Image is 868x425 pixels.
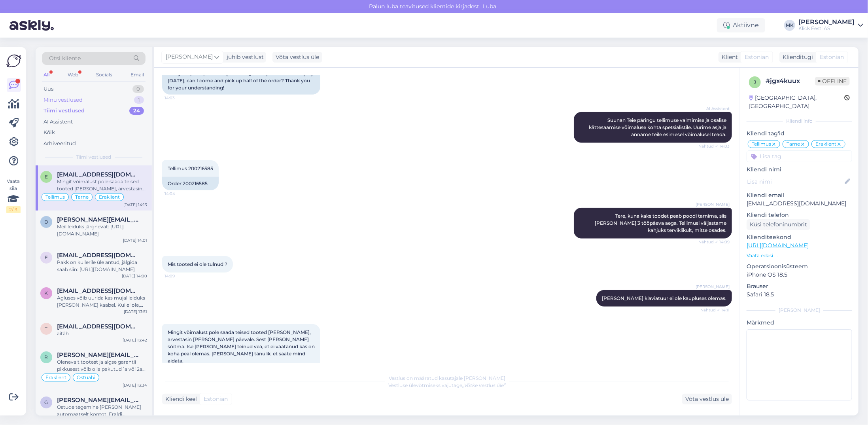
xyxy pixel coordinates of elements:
[388,382,506,388] span: Vestluse ülevõtmiseks vajutage
[204,395,228,403] span: Estonian
[766,76,815,86] div: # jgx4kuux
[57,404,147,418] div: Ostude tegemine [PERSON_NAME] automaatselt kontot. Eraldi registreerimine tuleb [PERSON_NAME] [DO...
[747,242,809,249] a: [URL][DOMAIN_NAME]
[57,323,139,330] span: taicxz@gmail.com
[747,191,852,199] p: Kliendi email
[132,85,144,93] div: 0
[798,19,855,25] div: [PERSON_NAME]
[43,118,73,126] div: AI Assistent
[129,70,146,80] div: Email
[45,399,48,405] span: g
[462,382,506,388] i: „Võtke vestlus üle”
[747,282,852,290] p: Brauser
[57,259,147,273] div: Pakk on kullerile üle antud, jälgida saab siin: [URL][DOMAIN_NAME]
[76,154,112,161] span: Tiimi vestlused
[165,273,194,279] span: 14:09
[66,70,80,80] div: Web
[698,239,730,245] span: Nähtud ✓ 14:09
[747,271,852,279] p: iPhone OS 18.5
[595,213,728,233] span: Tere, kuna kaks toodet peab poodi tarnima, siis [PERSON_NAME] 3 tööpäeva aega. Tellimusi väljasta...
[747,252,852,259] p: Vaata edasi ...
[42,70,51,80] div: All
[57,287,139,294] span: Kuldmartsipan@gmail.com
[166,53,213,61] span: [PERSON_NAME]
[162,395,197,403] div: Kliendi keel
[57,178,147,192] div: Mingit võimalust pole saada teised tooted [PERSON_NAME], arvestasin [PERSON_NAME] päevale. Sest [...
[123,382,147,388] div: [DATE] 13:34
[700,307,730,313] span: Nähtud ✓ 14:11
[45,254,48,260] span: E
[272,52,322,63] div: Võta vestlus üle
[44,219,48,225] span: d
[6,53,21,68] img: Askly Logo
[95,70,114,80] div: Socials
[168,165,213,171] span: Tellimus 200216585
[752,142,771,146] span: Tellimus
[747,150,852,162] input: Lisa tag
[75,195,89,199] span: Tarne
[43,140,76,148] div: Arhiveeritud
[162,60,320,95] div: I wanted to inquire about my latest order, when will it be ready for pickup? Name [PERSON_NAME]. ...
[745,53,769,61] span: Estonian
[168,329,316,364] span: Mingit võimalust pole saada teised tooted [PERSON_NAME], arvestasin [PERSON_NAME] päevale. Sest [...
[223,53,264,61] div: juhib vestlust
[749,94,844,110] div: [GEOGRAPHIC_DATA], [GEOGRAPHIC_DATA]
[682,394,732,404] div: Võta vestlus üle
[57,171,139,178] span: enchikkotov@gmail.com
[798,19,863,32] a: [PERSON_NAME]Klick Eesti AS
[589,117,728,137] span: Suunan Teie päringu tellimuse valmimise ja osalise kättesaamise võimaluse kohta spetsialistile. U...
[481,3,499,10] span: Luba
[45,326,48,332] span: t
[43,107,85,115] div: Tiimi vestlused
[779,53,813,61] div: Klienditugi
[698,143,730,149] span: Nähtud ✓ 14:03
[798,25,855,32] div: Klick Eesti AS
[717,18,765,32] div: Aktiivne
[754,79,756,85] span: j
[57,216,139,223] span: diana.salf@gmail.com
[57,397,139,404] span: gunnar@msmicro.ee
[747,211,852,219] p: Kliendi telefon
[49,54,81,63] span: Otsi kliente
[57,351,139,359] span: rene.hansen@mail.ee
[719,53,738,61] div: Klient
[747,262,852,271] p: Operatsioonisüsteem
[43,85,53,93] div: Uus
[747,165,852,174] p: Kliendi nimi
[700,106,730,112] span: AI Assistent
[123,202,147,208] div: [DATE] 14:13
[747,129,852,138] p: Kliendi tag'id
[43,129,55,137] div: Kõik
[129,107,144,115] div: 24
[168,261,227,267] span: Mis tooted ei ole tulnud ?
[696,284,730,290] span: [PERSON_NAME]
[747,177,843,186] input: Lisa nimi
[99,195,120,199] span: Eraklient
[57,359,147,373] div: Olenevalt tootest ja algse garantii pikkusest võib olla pakutud 1a või 2a lisagarantiid.
[123,337,147,343] div: [DATE] 13:42
[43,96,83,104] div: Minu vestlused
[747,219,810,230] div: Küsi telefoninumbrit
[57,223,147,237] div: Meil leiduks järgnevat: [URL][DOMAIN_NAME]
[747,319,852,327] p: Märkmed
[784,20,795,31] div: MK
[123,237,147,243] div: [DATE] 14:01
[45,290,48,296] span: K
[162,177,219,190] div: Order 200216585
[389,375,505,381] span: Vestlus on määratud kasutajale [PERSON_NAME]
[6,178,21,213] div: Vaata siia
[696,201,730,207] span: [PERSON_NAME]
[45,195,65,199] span: Tellimus
[815,77,850,85] span: Offline
[57,252,139,259] span: Ellzu229@gmail.com
[124,309,147,315] div: [DATE] 13:51
[134,96,144,104] div: 1
[602,295,726,301] span: [PERSON_NAME] klaviatuur ei ole kaupluses olemas.
[820,53,844,61] span: Estonian
[45,174,48,180] span: e
[747,233,852,241] p: Klienditeekond
[45,375,66,380] span: Eraklient
[747,290,852,299] p: Safari 18.5
[815,142,836,146] span: Eraklient
[122,273,147,279] div: [DATE] 14:00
